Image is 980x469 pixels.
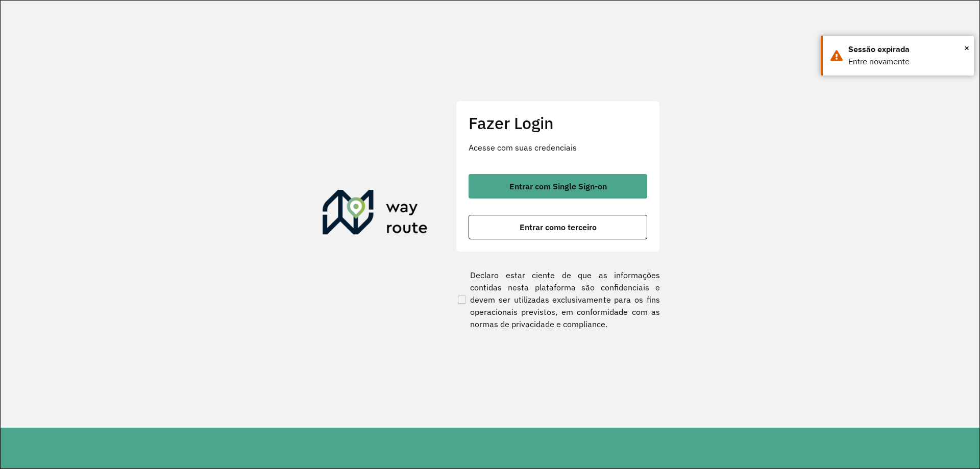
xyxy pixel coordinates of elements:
button: button [469,215,647,239]
span: Entrar como terceiro [520,223,597,231]
button: Close [964,40,969,56]
span: × [964,40,969,56]
label: Declaro estar ciente de que as informações contidas nesta plataforma são confidenciais e devem se... [456,269,660,330]
span: Entrar com Single Sign-on [509,182,607,190]
img: Roteirizador AmbevTech [323,190,428,239]
button: button [469,174,647,199]
p: Acesse com suas credenciais [469,141,647,154]
h2: Fazer Login [469,113,647,133]
div: Entre novamente [848,56,966,68]
div: Sessão expirada [848,43,966,56]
